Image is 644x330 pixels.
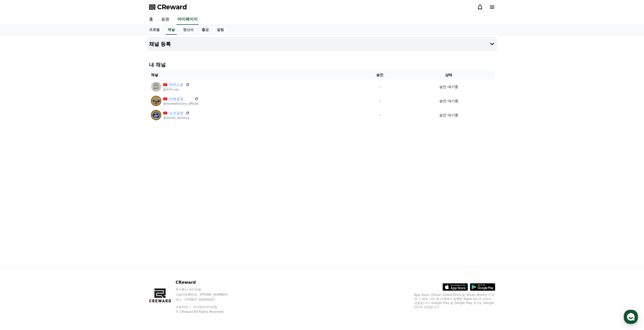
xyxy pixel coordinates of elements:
[414,293,495,309] p: App Store, iCloud, iCloud Drive 및 iTunes Store는 미국과 그 밖의 나라 및 지역에서 등록된 Apple Inc.의 서비스 상표입니다. Goo...
[169,82,183,87] a: 하우스온
[213,25,228,35] a: 알림
[157,3,187,11] span: CReward
[149,3,187,11] a: CReward
[145,25,164,35] a: 프로필
[402,70,495,80] th: 상태
[163,116,190,120] p: @shorts_factoryy
[176,293,237,297] p: 사업자등록번호 : [PHONE_NUMBER]
[176,298,237,302] p: 주소 : [STREET_ADDRESS]
[145,14,157,25] a: 홈
[176,14,199,25] a: 마이페이지
[151,96,161,106] img: 리뷰공장
[169,96,193,102] a: 리뷰공장
[169,111,183,116] a: 쇼츠공장
[166,25,177,35] a: 채널
[176,279,237,285] p: CReward
[147,37,497,51] button: 채널 등록
[176,305,192,309] a: 이용약관
[151,82,161,92] img: 하우스온
[176,288,237,292] p: 주식회사 와이피랩
[439,113,458,118] p: 승인 대기중
[176,310,237,314] p: © CReward All Rights Reserved.
[359,113,400,118] p: -
[193,305,217,309] a: 개인정보처리방침
[198,25,213,35] a: 출금
[357,70,402,80] th: 승인
[157,14,173,25] a: 음원
[439,84,458,90] p: 승인 대기중
[163,87,190,92] p: @하우스on
[179,25,198,35] a: 정산서
[163,102,199,106] p: @reviewfactory_official
[149,70,358,80] th: 채널
[149,61,495,68] h4: 내 채널
[149,41,171,47] h4: 채널 등록
[359,84,400,90] p: -
[439,98,458,104] p: 승인 대기중
[359,98,400,104] p: -
[151,110,161,120] img: 쇼츠공장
